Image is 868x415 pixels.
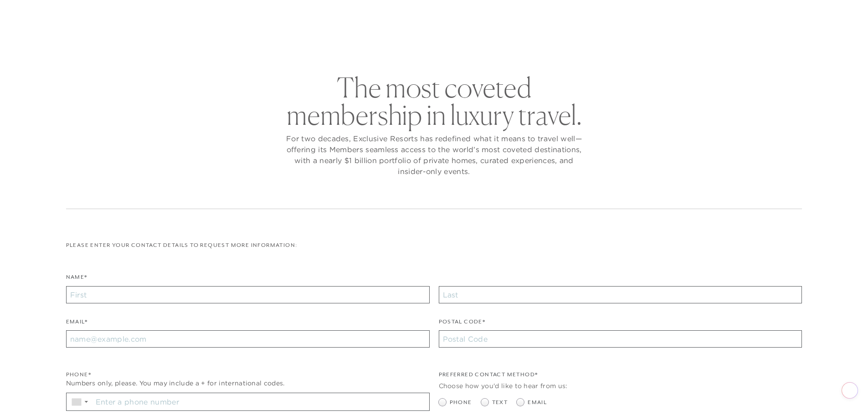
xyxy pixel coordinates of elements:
[763,10,808,18] a: Member Login
[439,330,802,348] input: Postal Code
[439,370,538,384] legend: Preferred Contact Method*
[284,133,585,177] p: For two decades, Exclusive Resorts has redefined what it means to travel well—offering its Member...
[439,381,802,391] div: Choose how you'd like to hear from us:
[66,330,430,348] input: name@example.com
[450,398,472,407] span: Phone
[83,399,89,405] span: ▼
[66,273,87,286] label: Name*
[483,29,539,56] a: Community
[439,286,802,303] input: Last
[329,29,399,56] a: The Collection
[66,286,430,303] input: First
[66,318,87,331] label: Email*
[66,370,430,379] div: Phone*
[528,398,547,407] span: Email
[439,318,486,331] label: Postal Code*
[284,74,585,128] h2: The most coveted membership in luxury travel.
[413,29,469,56] a: Membership
[36,10,76,18] a: Get Started
[66,241,802,250] p: Please enter your contact details to request more information:
[492,398,508,407] span: Text
[92,393,429,410] input: Enter a phone number
[66,379,430,388] div: Numbers only, please. You may include a + for international codes.
[67,393,92,410] div: Country Code Selector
